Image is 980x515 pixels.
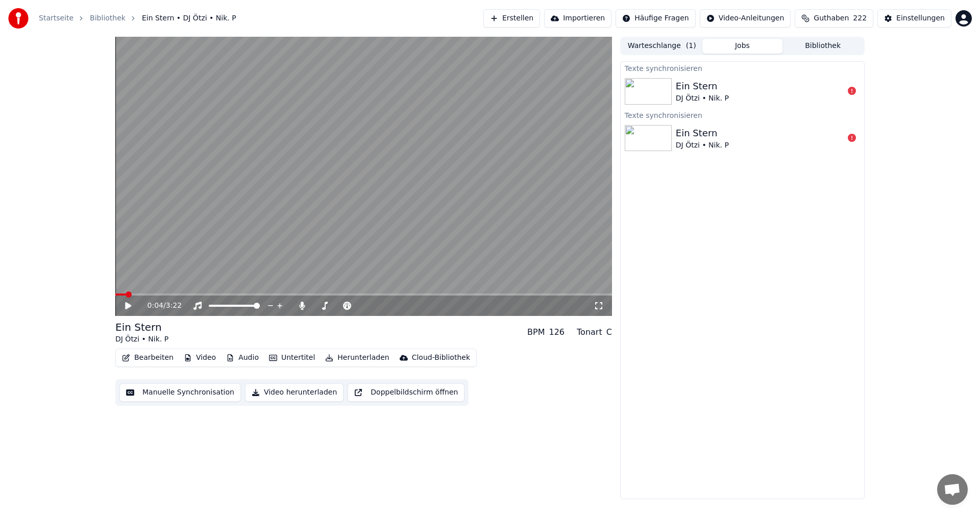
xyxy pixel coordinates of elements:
button: Video [180,351,220,365]
button: Bearbeiten [118,351,178,365]
span: 222 [853,13,867,23]
button: Warteschlange [622,39,702,54]
div: Texte synchronisieren [621,62,864,74]
button: Manuelle Synchronisation [119,383,241,402]
div: Tonart [577,326,602,338]
div: Texte synchronisieren [621,109,864,121]
img: youka [8,8,29,29]
div: Ein Stern [676,79,729,93]
button: Erstellen [483,9,540,28]
button: Audio [222,351,263,365]
button: Untertitel [265,351,319,365]
button: Einstellungen [877,9,951,28]
div: Ein Stern [115,320,168,334]
button: Video-Anleitungen [700,9,791,28]
div: DJ Ötzi • Nik. P [676,93,729,104]
div: / [148,301,172,311]
button: Video herunterladen [245,383,344,402]
a: Startseite [39,13,73,23]
button: Doppelbildschirm öffnen [348,383,464,402]
span: 0:04 [148,301,163,311]
span: Ein Stern • DJ Ötzi • Nik. P [142,13,236,23]
button: Häufige Fragen [616,9,696,28]
button: Importieren [544,9,611,28]
span: 3:22 [166,301,182,311]
a: Bibliothek [90,13,126,23]
button: Bibliothek [782,39,863,54]
div: DJ Ötzi • Nik. P [676,140,729,151]
div: Chat öffnen [937,474,968,505]
div: Einstellungen [896,13,945,23]
span: Guthaben [814,13,849,23]
div: BPM [527,326,545,338]
div: Ein Stern [676,126,729,140]
div: Cloud-Bibliothek [412,353,470,363]
button: Herunterladen [321,351,393,365]
div: 126 [549,326,565,338]
nav: breadcrumb [39,13,236,23]
div: C [606,326,612,338]
div: DJ Ötzi • Nik. P [115,334,168,345]
button: Jobs [702,39,783,54]
span: ( 1 ) [686,41,696,51]
button: Guthaben222 [795,9,873,28]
